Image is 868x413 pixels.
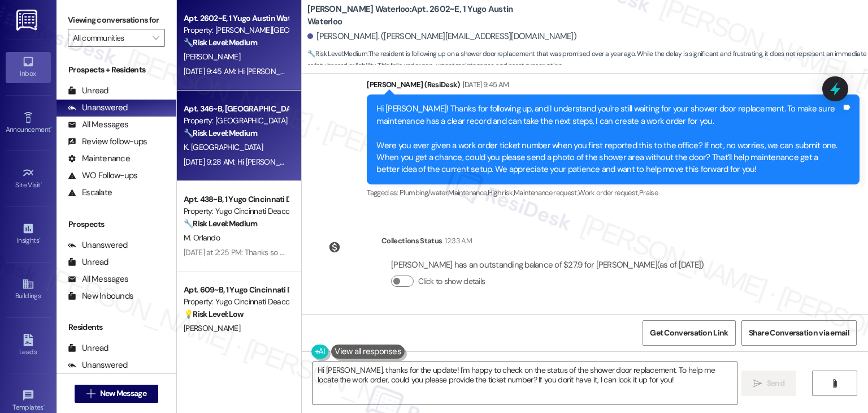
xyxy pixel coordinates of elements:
span: Share Conversation via email [749,327,849,339]
div: Prospects + Residents [57,64,176,76]
span: New Message [100,388,146,399]
div: 12:33 AM [442,235,472,247]
div: Review follow-ups [68,136,147,148]
div: WO Follow-ups [68,170,137,182]
div: [DATE] 9:45 AM [460,79,509,91]
button: New Message [75,385,158,403]
div: All Messages [68,273,128,285]
strong: 🔧 Risk Level: Medium [184,218,257,229]
div: Property: [PERSON_NAME][GEOGRAPHIC_DATA] [184,24,288,36]
div: Unread [68,342,108,354]
div: Maintenance [68,153,130,165]
span: Work order request , [578,188,639,197]
textarea: Hi [PERSON_NAME], thanks for the update! I'm happy to check on the status of the shower door repl... [313,362,736,405]
div: Unanswered [68,239,128,251]
i:  [153,33,159,42]
div: Residents [57,321,176,333]
b: [PERSON_NAME] Waterloo: Apt. 2602~E, 1 Yugo Austin Waterloo [307,3,533,28]
a: Insights • [6,219,51,249]
a: Leads [6,330,51,361]
a: Inbox [6,52,51,83]
button: Get Conversation Link [643,320,735,346]
span: Maintenance request , [514,188,578,197]
span: : The resident is following up on a shower door replacement that was promised over a year ago. Wh... [307,48,868,72]
span: • [41,179,42,187]
span: Praise [639,188,658,197]
div: Apt. 438~B, 1 Yugo Cincinnati Deacon [184,193,288,205]
div: Collections Status [381,235,442,247]
span: Maintenance , [448,188,487,197]
div: Apt. 609~B, 1 Yugo Cincinnati Deacon [184,284,288,296]
label: Viewing conversations for [68,11,165,29]
img: ResiDesk Logo [16,10,40,31]
div: Hi [PERSON_NAME]! Thanks for following up, and I understand you're still waiting for your shower ... [376,103,841,176]
a: Buildings [6,274,51,305]
span: [PERSON_NAME] [184,51,240,62]
div: Apt. 2602~E, 1 Yugo Austin Waterloo [184,12,288,24]
div: Unanswered [68,102,128,114]
strong: 🔧 Risk Level: Medium [184,128,257,138]
div: Unanswered [68,359,128,371]
div: Tagged as: [367,184,860,201]
button: Share Conversation via email [741,320,857,346]
div: Property: [GEOGRAPHIC_DATA] [184,115,288,127]
div: All Messages [68,119,128,131]
i:  [753,379,762,388]
div: Unread [68,256,108,268]
span: Get Conversation Link [650,327,728,339]
button: Send [741,371,796,396]
div: New Inbounds [68,290,133,302]
i:  [86,389,95,398]
span: • [39,235,41,243]
span: • [44,402,45,410]
span: M. Orlando [184,233,220,243]
strong: 🔧 Risk Level: Medium [184,37,257,48]
div: Apt. 346~B, [GEOGRAPHIC_DATA] [184,103,288,115]
div: Property: Yugo Cincinnati Deacon [184,205,288,217]
div: Unread [68,85,108,97]
div: [PERSON_NAME] (ResiDesk) [367,79,860,94]
span: [PERSON_NAME] [184,323,240,333]
div: [PERSON_NAME] has an outstanding balance of $27.9 for [PERSON_NAME] (as of [DATE]) [391,259,704,271]
span: • [50,124,52,132]
div: [PERSON_NAME]. ([PERSON_NAME][EMAIL_ADDRESS][DOMAIN_NAME]) [307,31,576,42]
a: Site Visit • [6,164,51,194]
span: High risk , [488,188,514,197]
div: Property: Yugo Cincinnati Deacon [184,296,288,308]
input: All communities [73,29,147,47]
label: Click to show details [418,276,485,287]
i:  [830,379,839,388]
div: Prospects [57,218,176,230]
div: Escalate [68,187,112,199]
span: K. [GEOGRAPHIC_DATA] [184,142,263,152]
strong: 🔧 Risk Level: Medium [307,49,367,58]
span: Plumbing/water , [400,188,448,197]
span: Send [767,377,784,389]
strong: 💡 Risk Level: Low [184,309,244,319]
